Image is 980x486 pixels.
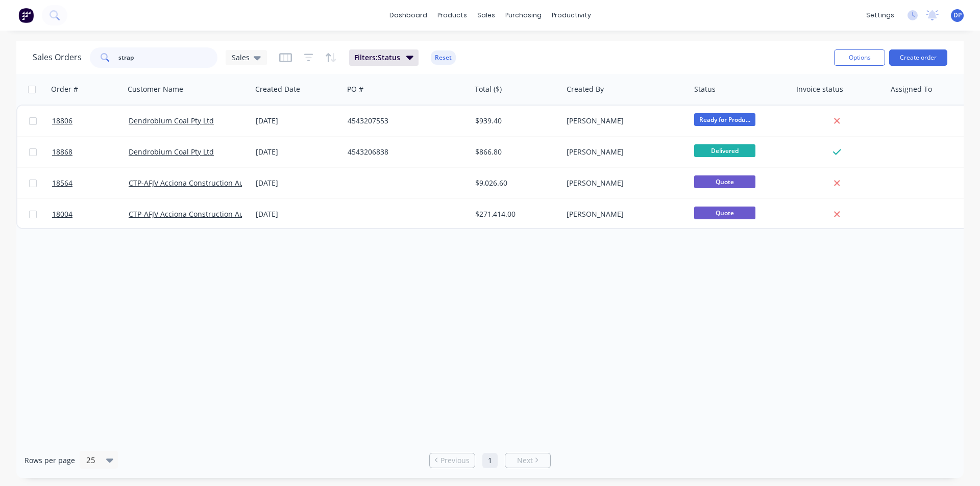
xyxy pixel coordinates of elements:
div: Created By [567,84,604,94]
span: 18868 [52,147,72,157]
button: Options [834,49,885,66]
span: Next [517,455,533,466]
a: Dendrobium Coal Pty Ltd [129,147,214,157]
span: Quote [694,175,755,188]
span: Filters: Status [354,53,400,63]
a: CTP-AFJV Acciona Construction Australia Pty Ltd [129,178,290,188]
span: Previous [440,455,470,466]
div: Order # [51,84,78,94]
a: Dendrobium Coal Pty Ltd [129,116,214,125]
div: [DATE] [256,116,339,126]
button: Create order [889,49,947,66]
input: Search... [118,47,218,68]
a: 18564 [52,168,129,198]
img: Factory [18,8,34,23]
div: [DATE] [256,147,339,157]
div: [PERSON_NAME] [567,116,680,126]
div: [PERSON_NAME] [567,178,680,188]
span: 18564 [52,178,72,188]
div: settings [861,8,899,23]
div: Customer Name [128,84,183,94]
div: Invoice status [796,84,843,94]
div: sales [472,8,500,23]
div: Assigned To [891,84,932,94]
span: Rows per page [24,455,75,466]
span: Ready for Produ... [694,113,755,126]
div: $271,414.00 [475,209,555,219]
h1: Sales Orders [33,53,82,62]
div: purchasing [500,8,547,23]
a: 18868 [52,137,129,167]
span: DP [953,11,962,20]
span: Quote [694,207,755,219]
div: 4543207553 [348,116,461,126]
button: Filters:Status [349,49,419,66]
div: Total ($) [475,84,502,94]
ul: Pagination [425,453,555,468]
a: CTP-AFJV Acciona Construction Australia Pty Ltd [129,209,290,219]
div: $939.40 [475,116,555,126]
a: 18806 [52,106,129,136]
div: [DATE] [256,209,339,219]
a: Previous page [430,455,475,466]
div: PO # [347,84,363,94]
div: Created Date [255,84,300,94]
div: $866.80 [475,147,555,157]
div: [PERSON_NAME] [567,147,680,157]
a: Page 1 is your current page [482,453,498,468]
div: [DATE] [256,178,339,188]
a: Next page [505,455,550,466]
button: Reset [431,50,456,65]
div: $9,026.60 [475,178,555,188]
div: productivity [547,8,596,23]
span: Sales [232,52,250,63]
div: 4543206838 [348,147,461,157]
span: 18004 [52,209,72,219]
div: products [432,8,472,23]
div: [PERSON_NAME] [567,209,680,219]
a: 18004 [52,199,129,229]
div: Status [694,84,716,94]
a: dashboard [384,8,432,23]
span: 18806 [52,116,72,126]
span: Delivered [694,144,755,157]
